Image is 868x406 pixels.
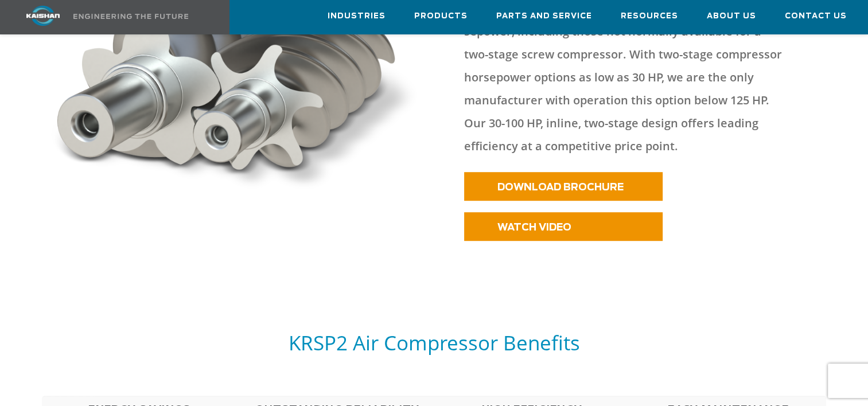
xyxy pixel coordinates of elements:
span: Industries [328,10,386,23]
a: About Us [707,1,756,32]
a: DOWNLOAD BROCHURE [464,172,663,201]
a: Industries [328,1,386,32]
span: Resources [621,10,678,23]
a: Parts and Service [496,1,592,32]
span: Products [414,10,468,23]
span: DOWNLOAD BROCHURE [497,182,624,192]
span: WATCH VIDEO [497,222,571,232]
a: Contact Us [785,1,847,32]
a: Products [414,1,468,32]
span: About Us [707,10,756,23]
img: Engineering the future [73,14,188,19]
span: Contact Us [785,10,847,23]
h5: KRSP2 Air Compressor Benefits [42,330,827,356]
span: Parts and Service [496,10,592,23]
a: Resources [621,1,678,32]
a: WATCH VIDEO [464,212,663,241]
